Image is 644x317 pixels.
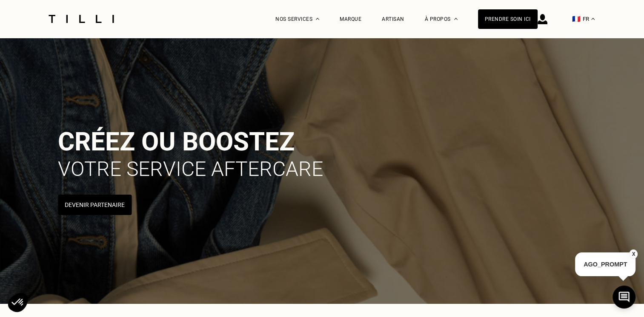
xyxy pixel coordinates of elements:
[382,16,404,22] a: Artisan
[454,18,458,20] img: Menu déroulant à propos
[58,127,295,157] span: Créez ou boostez
[538,14,547,24] img: icône connexion
[575,252,635,276] p: AGO_PROMPT
[340,16,361,22] a: Marque
[478,9,538,29] a: Prendre soin ici
[46,15,117,23] img: Logo du service de couturière Tilli
[629,249,638,259] button: X
[591,18,595,20] img: menu déroulant
[316,18,319,20] img: Menu déroulant
[58,195,132,215] button: Devenir Partenaire
[572,15,581,23] span: 🇫🇷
